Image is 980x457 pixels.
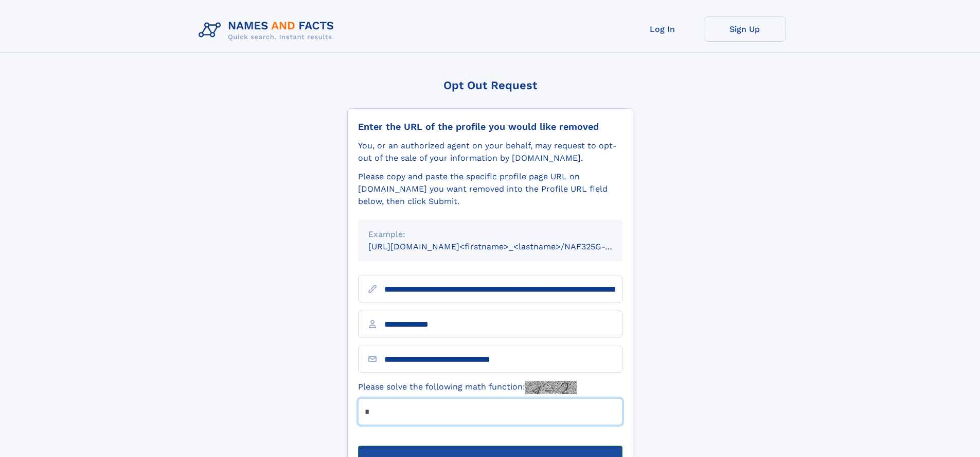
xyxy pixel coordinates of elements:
[368,228,612,241] div: Example:
[368,242,642,251] small: [URL][DOMAIN_NAME]<firstname>_<lastname>/NAF325G-xxxxxxxx
[358,171,622,208] div: Please copy and paste the specific profile page URL on [DOMAIN_NAME] you want removed into the Pr...
[358,381,577,394] label: Please solve the following math function:
[621,16,704,42] a: Log In
[704,16,786,42] a: Sign Up
[358,121,622,132] div: Enter the URL of the profile you would like removed
[347,79,633,92] div: Opt Out Request
[358,140,622,164] div: You, or an authorized agent on your behalf, may request to opt-out of the sale of your informatio...
[194,16,343,44] img: Logo Names and Facts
